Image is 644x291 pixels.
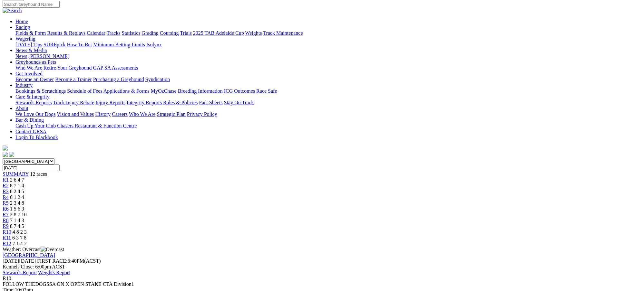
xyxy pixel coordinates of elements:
[41,247,64,252] img: Overcast
[57,123,137,128] a: Chasers Restaurant & Function Centre
[15,65,42,70] a: Who We Are
[3,145,8,151] img: logo-grsa-white.png
[3,1,60,8] input: Search
[151,88,177,94] a: MyOzChase
[263,30,303,36] a: Track Maintenance
[15,24,30,30] a: Racing
[93,65,138,70] a: GAP SA Assessments
[15,94,50,99] a: Care & Integrity
[3,171,29,177] a: SUMMARY
[15,123,641,129] div: Bar & Dining
[15,42,641,48] div: Wagering
[15,36,35,42] a: Wagering
[145,77,170,82] a: Syndication
[157,111,186,117] a: Strategic Plan
[3,177,9,183] a: R1
[95,100,125,105] a: Injury Reports
[15,53,641,59] div: News & Media
[178,88,223,94] a: Breeding Information
[9,152,14,157] img: twitter.svg
[224,100,254,105] a: Stay On Track
[93,77,144,82] a: Purchasing a Greyhound
[15,42,42,47] a: [DATE] Tips
[15,53,27,59] a: News
[3,235,11,240] a: R11
[199,100,223,105] a: Fact Sheets
[15,88,66,94] a: Bookings & Scratchings
[3,200,9,206] a: R5
[3,8,22,14] img: Search
[15,100,641,106] div: Care & Integrity
[10,218,24,223] span: 7 1 4 3
[37,258,101,264] span: 6:40PM(ACST)
[10,223,24,229] span: 8 7 4 5
[12,235,26,240] span: 6 3 7 8
[3,252,55,258] a: [GEOGRAPHIC_DATA]
[127,100,162,105] a: Integrity Reports
[38,270,70,275] a: Weights Report
[55,77,92,82] a: Become a Trainer
[37,258,67,264] span: FIRST RACE:
[15,129,46,134] a: Contact GRSA
[10,177,24,183] span: 2 6 4 7
[15,111,641,117] div: About
[3,270,37,275] a: Stewards Report
[15,111,55,117] a: We Love Our Dogs
[224,88,255,94] a: ICG Outcomes
[47,30,85,36] a: Results & Replays
[146,42,162,47] a: Isolynx
[10,212,27,217] span: 2 8 7 10
[15,77,54,82] a: Become an Owner
[15,100,52,105] a: Stewards Reports
[3,247,64,252] span: Weather: Overcast
[15,135,58,140] a: Login To Blackbook
[107,30,121,36] a: Tracks
[15,71,43,76] a: Get Involved
[44,42,65,47] a: SUREpick
[3,241,11,246] a: R12
[57,111,94,117] a: Vision and Values
[3,264,641,270] div: Kennels Close: 6:00pm ACST
[10,189,24,194] span: 8 2 4 5
[193,30,244,36] a: 2025 TAB Adelaide Cup
[112,111,128,117] a: Careers
[15,82,33,88] a: Industry
[15,30,641,36] div: Racing
[15,19,28,24] a: Home
[245,30,262,36] a: Weights
[3,223,9,229] a: R9
[256,88,277,94] a: Race Safe
[3,258,19,264] span: [DATE]
[10,206,24,211] span: 1 5 6 3
[15,123,56,128] a: Cash Up Your Club
[95,111,111,117] a: History
[53,100,94,105] a: Track Injury Rebate
[15,88,641,94] div: Industry
[3,183,9,188] a: R2
[28,53,69,59] a: [PERSON_NAME]
[3,212,9,217] span: R7
[180,30,192,36] a: Trials
[3,206,9,211] a: R6
[10,194,24,200] span: 6 1 2 4
[15,117,44,123] a: Bar & Dining
[3,229,11,235] a: R10
[160,30,179,36] a: Coursing
[10,200,24,206] span: 2 3 4 8
[3,218,9,223] a: R8
[93,42,145,47] a: Minimum Betting Limits
[3,189,9,194] a: R3
[3,194,9,200] span: R4
[67,42,92,47] a: How To Bet
[3,164,60,171] input: Select date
